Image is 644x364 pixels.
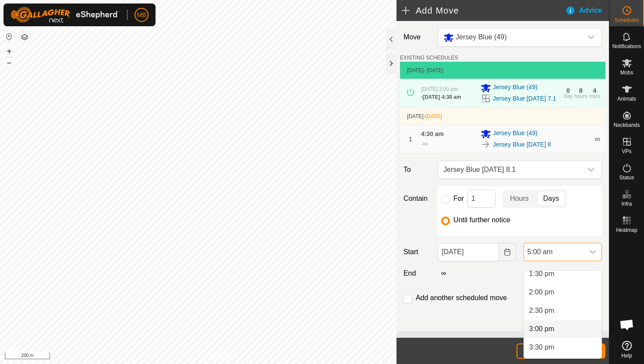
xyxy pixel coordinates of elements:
[620,70,633,75] span: Mobs
[400,193,434,204] label: Contain
[407,113,424,119] span: [DATE]
[400,268,434,279] label: End
[400,54,458,62] label: EXISTING SCHEDULES
[529,305,555,316] span: 2:30 pm
[616,227,637,233] span: Heatmap
[524,243,584,261] span: 5:00 am
[565,5,609,16] div: Advice
[4,57,14,68] button: –
[594,135,600,143] span: ∞
[425,113,442,119] span: [DATE]
[524,265,602,283] li: 1:30 pm
[510,193,529,204] span: Hours
[529,269,555,279] span: 1:30 pm
[566,87,570,94] div: 0
[421,86,458,92] span: [DATE] 3:00 pm
[421,130,444,137] span: 4:30 am
[493,94,556,103] a: Jersey Blue [DATE] 7.1
[416,294,507,301] label: Add another scheduled move
[421,93,461,101] div: -
[589,94,600,99] div: mins
[453,195,464,202] label: For
[517,343,560,359] button: Cancel
[424,113,442,119] span: -
[11,7,120,23] img: Gallagher Logo
[499,243,517,261] button: Choose Date
[438,269,449,277] label: ∞
[524,320,602,338] li: 3:00 pm
[4,31,14,42] button: Reset Map
[440,161,582,178] span: Jersey Blue Wednesday 8.1
[407,67,424,73] span: [DATE]
[424,67,443,73] span: - [DATE]
[609,337,644,362] a: Help
[4,46,14,56] button: +
[493,140,551,149] a: Jersey Blue [DATE] 8
[582,28,600,46] div: dropdown trigger
[402,5,565,16] h2: Add Move
[622,149,631,154] span: VPs
[619,175,634,180] span: Status
[440,28,582,46] span: Jersey Blue
[453,217,510,224] label: Until further notice
[400,28,434,47] label: Move
[529,342,555,353] span: 3:30 pm
[617,96,636,101] span: Animals
[207,353,233,360] a: Contact Us
[456,33,507,41] span: Jersey Blue (49)
[612,44,641,49] span: Notifications
[409,136,412,143] span: 1
[423,140,428,147] span: ∞
[524,302,602,319] li: 2:30 pm
[582,161,600,178] div: dropdown trigger
[481,139,491,150] img: To
[613,122,640,128] span: Neckbands
[493,129,538,139] span: Jersey Blue (49)
[614,311,640,338] div: Open chat
[621,353,632,358] span: Help
[584,243,602,261] div: dropdown trigger
[614,17,639,23] span: Schedules
[423,94,461,100] span: [DATE] 4:30 am
[163,353,196,360] a: Privacy Policy
[564,94,572,99] div: day
[137,10,146,20] span: MB
[19,32,30,42] button: Map Layers
[529,287,555,297] span: 2:00 pm
[593,87,596,94] div: 4
[493,83,538,93] span: Jersey Blue (49)
[579,87,583,94] div: 8
[543,193,559,204] span: Days
[529,324,555,334] span: 3:00 pm
[400,161,434,179] label: To
[574,94,587,99] div: hours
[524,283,602,301] li: 2:00 pm
[524,339,602,356] li: 3:30 pm
[421,139,428,149] div: -
[621,201,632,206] span: Infra
[400,247,434,257] label: Start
